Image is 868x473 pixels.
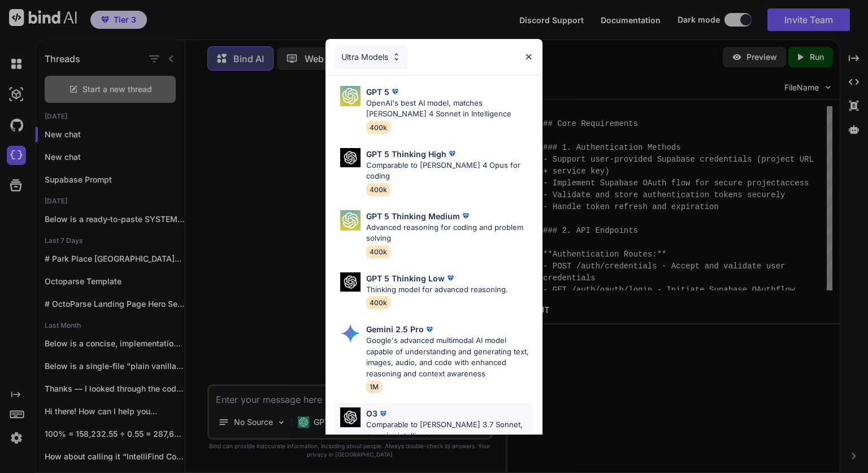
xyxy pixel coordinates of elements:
[366,284,508,296] p: Thinking model for advanced reasoning.
[366,419,533,441] p: Comparable to [PERSON_NAME] 3.7 Sonnet, superior intelligence
[424,324,435,335] img: premium
[366,407,377,419] p: O3
[366,222,533,244] p: Advanced reasoning for coding and problem solving
[366,98,533,120] p: OpenAI's best AI model, matches [PERSON_NAME] 4 Sonnet in Intelligence
[340,407,361,427] img: Pick Models
[340,272,361,292] img: Pick Models
[366,148,446,160] p: GPT 5 Thinking High
[524,52,533,62] img: close
[366,245,390,258] span: 400k
[460,210,471,222] img: premium
[340,86,361,106] img: Pick Models
[366,183,390,196] span: 400k
[340,323,361,344] img: Pick Models
[335,45,408,70] div: Ultra Models
[389,86,401,97] img: premium
[366,160,533,182] p: Comparable to [PERSON_NAME] 4 Opus for coding
[366,86,389,98] p: GPT 5
[392,52,401,62] img: Pick Models
[445,272,456,284] img: premium
[366,335,533,379] p: Google's advanced multimodal AI model capable of understanding and generating text, images, audio...
[340,148,361,168] img: Pick Models
[446,148,458,159] img: premium
[366,121,390,134] span: 400k
[366,210,460,222] p: GPT 5 Thinking Medium
[366,323,424,335] p: Gemini 2.5 Pro
[366,380,382,393] span: 1M
[377,408,389,419] img: premium
[366,296,390,309] span: 400k
[366,272,445,284] p: GPT 5 Thinking Low
[340,210,361,231] img: Pick Models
